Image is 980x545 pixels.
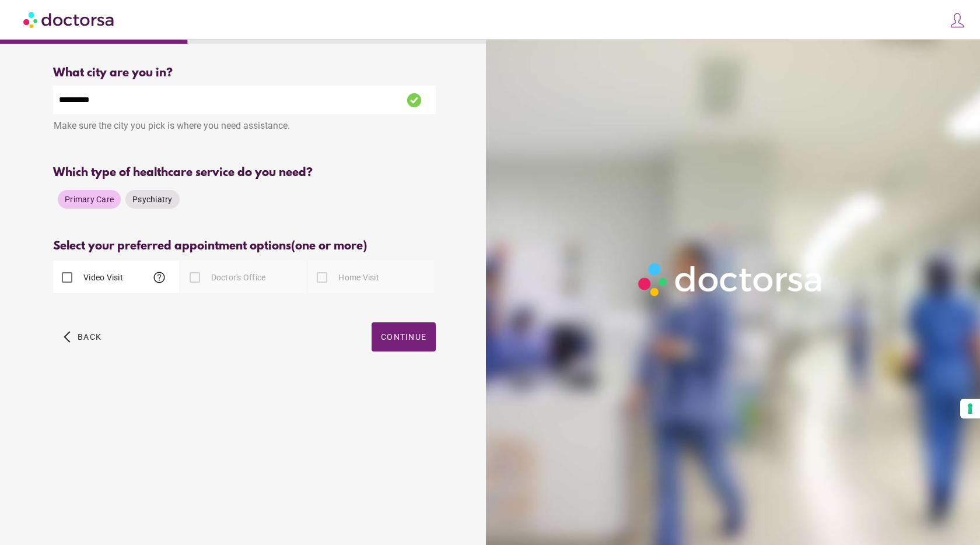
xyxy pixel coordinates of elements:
[65,195,114,204] span: Primary Care
[152,270,166,284] span: help
[53,166,436,180] div: Which type of healthcare service do you need?
[23,6,116,33] img: Doctorsa.com
[53,240,436,253] div: Select your preferred appointment options
[949,12,965,29] img: icons8-customer-100.png
[59,322,106,351] button: arrow_back_ios Back
[381,332,426,342] span: Continue
[633,258,829,301] img: Logo-Doctorsa-trans-White-partial-flat.png
[53,66,436,80] div: What city are you in?
[78,332,101,342] span: Back
[53,114,436,140] div: Make sure the city you pick is where you need assistance.
[960,399,980,419] button: Your consent preferences for tracking technologies
[132,195,173,204] span: Psychiatry
[81,272,123,283] label: Video Visit
[291,240,367,253] span: (one or more)
[336,272,379,283] label: Home Visit
[209,272,266,283] label: Doctor's Office
[372,322,436,351] button: Continue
